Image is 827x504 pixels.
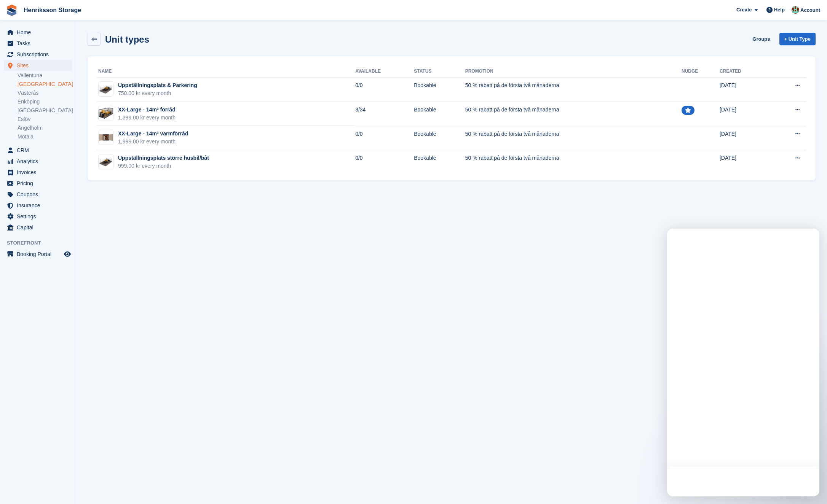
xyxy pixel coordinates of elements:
a: menu [4,60,72,71]
a: menu [4,49,72,60]
th: Name [97,65,355,78]
div: Uppställningsplats större husbil/båt [118,154,209,162]
td: [DATE] [720,102,770,126]
span: Invoices [17,167,62,178]
td: Bookable [414,126,465,150]
a: menu [4,211,72,222]
td: Bookable [414,78,465,102]
span: Settings [17,211,62,222]
span: Subscriptions [17,49,62,60]
th: Created [720,65,770,78]
a: menu [4,200,72,211]
h2: Unit types [105,34,149,45]
a: Henriksson Storage [21,4,84,16]
span: Booking Portal [17,249,62,259]
img: stora-icon-8386f47178a22dfd0bd8f6a31ec36ba5ce8667c1dd55bd0f319d3a0aa187defe.svg [6,5,18,16]
td: 50 % rabatt på de första två månaderna [465,78,682,102]
td: [DATE] [720,126,770,150]
td: [DATE] [720,78,770,102]
div: 1,399.00 kr every month [118,114,176,122]
span: Capital [17,222,62,233]
a: Enköping [18,98,72,105]
div: 999.00 kr every month [118,162,209,170]
a: menu [4,145,72,156]
span: Create [736,6,752,14]
span: Coupons [17,189,62,200]
th: Promotion [465,65,682,78]
span: Help [774,6,785,14]
span: Analytics [17,156,62,167]
div: XX-Large - 14m² varmförråd [118,130,188,138]
span: Home [17,27,62,38]
div: Uppställningsplats & Parkering [118,81,197,89]
a: Vallentuna [18,72,72,79]
td: Bookable [414,102,465,126]
span: Storefront [7,239,76,247]
a: menu [4,189,72,200]
td: 50 % rabatt på de första två månaderna [465,102,682,126]
a: [GEOGRAPHIC_DATA] [18,107,72,114]
img: Prc%2024.3.jpg [99,130,113,145]
th: Status [414,65,465,78]
td: 0/0 [355,78,414,102]
img: Isak Martinelle [792,6,799,14]
a: menu [4,156,72,167]
img: _prc-large_final.png [99,108,113,119]
a: Eslöv [18,116,72,123]
td: 50 % rabatt på de första två månaderna [465,126,682,150]
div: 750.00 kr every month [118,89,197,97]
span: Insurance [17,200,62,211]
img: Prc.24.4_.png [99,84,113,94]
a: menu [4,222,72,233]
th: Nudge [682,65,720,78]
a: Ängelholm [18,124,72,132]
a: menu [4,167,72,178]
div: 1,999.00 kr every month [118,138,188,146]
a: menu [4,38,72,49]
span: Pricing [17,178,62,189]
td: Bookable [414,150,465,174]
a: menu [4,27,72,38]
span: Tasks [17,38,62,49]
img: Prc.24.4_%20(1).png [99,156,113,167]
a: Västerås [18,89,72,97]
span: Account [800,6,820,14]
a: Preview store [63,250,72,259]
a: [GEOGRAPHIC_DATA] [18,81,72,88]
a: menu [4,249,72,259]
div: XX-Large - 14m² förråd [118,106,176,114]
a: Motala [18,133,72,140]
a: + Unit Type [779,33,816,45]
td: 0/0 [355,126,414,150]
td: [DATE] [720,150,770,174]
td: 50 % rabatt på de första två månaderna [465,150,682,174]
a: Groups [749,33,773,45]
td: 3/34 [355,102,414,126]
a: menu [4,178,72,189]
td: 0/0 [355,150,414,174]
th: Available [355,65,414,78]
span: CRM [17,145,62,156]
span: Sites [17,60,62,71]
